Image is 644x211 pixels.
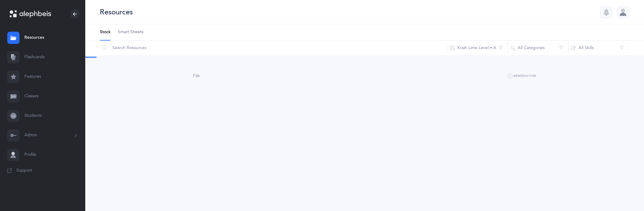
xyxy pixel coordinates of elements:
button: All Skills [568,41,629,55]
span: Support [16,168,32,174]
button: All Categories [508,41,569,55]
button: Kriah Lime Level • A [447,41,508,55]
input: Search Resources [100,41,448,55]
span: Smart Sheets [118,29,143,35]
button: Remediation [508,73,537,80]
div: Resources [100,7,133,17]
span: File [193,73,200,78]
